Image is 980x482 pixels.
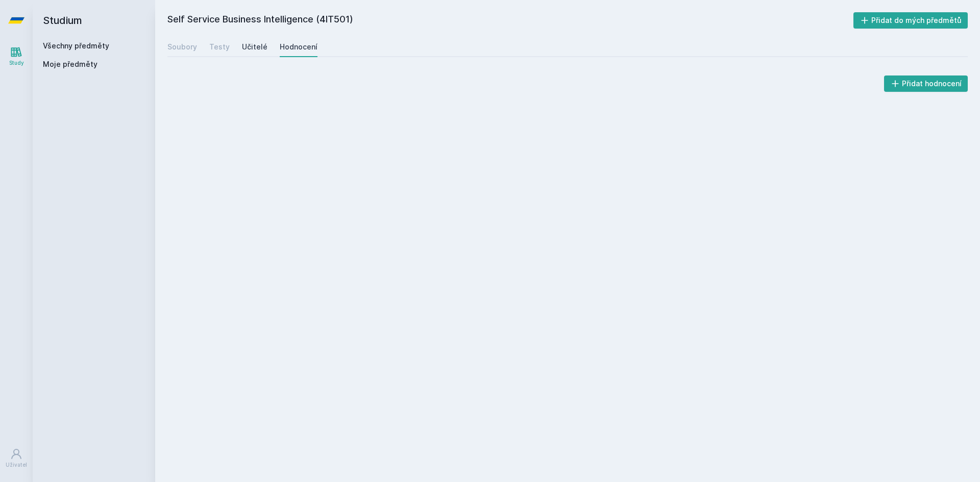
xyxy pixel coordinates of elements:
[853,12,968,29] button: Přidat do mých předmětů
[2,41,31,72] a: Study
[167,42,197,52] div: Soubory
[242,42,267,52] div: Učitelé
[242,37,267,57] a: Učitelé
[280,37,317,57] a: Hodnocení
[167,37,197,57] a: Soubory
[209,42,230,52] div: Testy
[2,443,31,474] a: Uživatel
[884,75,968,92] button: Přidat hodnocení
[43,41,109,50] a: Všechny předměty
[209,37,230,57] a: Testy
[6,461,27,469] div: Uživatel
[43,59,97,69] span: Moje předměty
[167,12,853,29] h2: Self Service Business Intelligence (4IT501)
[280,42,317,52] div: Hodnocení
[9,59,24,67] div: Study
